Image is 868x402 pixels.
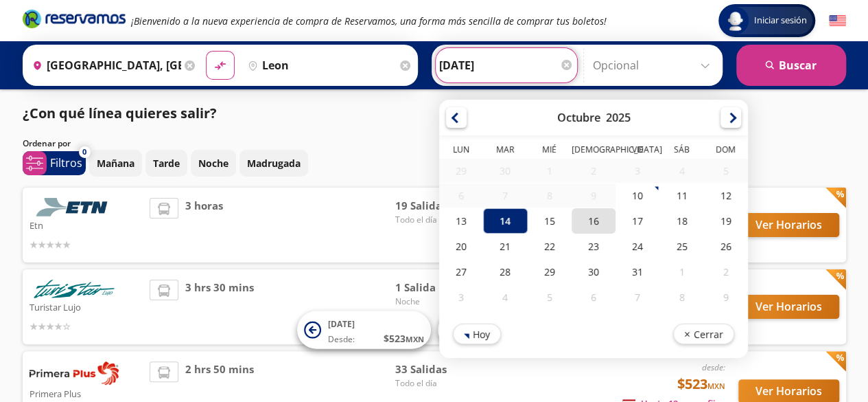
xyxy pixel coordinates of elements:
[145,150,187,177] button: Tarde
[483,259,527,284] div: 28-Oct-25
[483,208,527,234] div: 14-Oct-25
[439,159,483,183] div: 29-Sep-25
[615,159,659,183] div: 03-Oct-25
[439,284,483,310] div: 03-Nov-25
[89,150,142,177] button: Mañana
[672,324,734,344] button: Cerrar
[30,198,119,216] img: Etn
[527,159,571,183] div: 01-Oct-25
[439,48,574,82] input: Elegir Fecha
[702,361,725,373] em: desde:
[27,48,181,82] input: Buscar Origen
[30,361,119,385] img: Primera Plus
[527,234,571,259] div: 22-Oct-25
[527,183,571,208] div: 08-Oct-25
[247,156,301,170] p: Madrugada
[395,198,491,214] span: 19 Salidas
[198,156,228,170] p: Noche
[703,284,747,310] div: 09-Nov-25
[527,208,571,234] div: 15-Oct-25
[483,183,527,208] div: 07-Oct-25
[439,234,483,259] div: 20-Oct-25
[659,144,703,159] th: Sábado
[483,159,527,183] div: 30-Sep-25
[736,45,846,86] button: Buscar
[571,183,615,208] div: 09-Oct-25
[23,151,86,175] button: 0Filtros
[659,159,703,183] div: 04-Oct-25
[23,8,126,33] a: Brand Logo
[453,324,501,344] button: Hoy
[571,284,615,310] div: 06-Nov-25
[659,284,703,310] div: 08-Nov-25
[185,280,254,334] span: 3 hrs 30 mins
[153,156,180,170] p: Tarde
[439,259,483,284] div: 27-Oct-25
[703,159,747,183] div: 05-Oct-25
[131,14,607,27] em: ¡Bienvenido a la nueva experiencia de compra de Reservamos, una forma más sencilla de comprar tus...
[703,183,747,208] div: 12-Oct-25
[395,377,491,390] span: Todo el día
[242,48,397,82] input: Buscar Destino
[30,298,143,315] p: Turistar Lujo
[406,334,424,344] small: MXN
[703,234,747,259] div: 26-Oct-25
[23,103,217,124] p: ¿Con qué línea quieres salir?
[328,333,355,346] span: Desde:
[239,150,308,177] button: Madrugada
[615,208,659,234] div: 17-Oct-25
[438,311,572,349] button: [DATE]
[297,311,431,349] button: [DATE]Desde:$523MXN
[615,259,659,284] div: 31-Oct-25
[384,331,424,346] span: $ 523
[30,385,143,401] p: Primera Plus
[677,374,725,394] span: $523
[527,144,571,159] th: Miércoles
[556,110,600,125] div: Octubre
[483,144,527,159] th: Martes
[439,144,483,159] th: Lunes
[395,295,491,308] span: Noche
[571,159,615,183] div: 02-Oct-25
[571,208,615,234] div: 16-Oct-25
[615,183,659,208] div: 10-Oct-25
[571,144,615,159] th: Jueves
[738,213,839,237] button: Ver Horarios
[605,110,630,125] div: 2025
[23,8,126,29] i: Brand Logo
[439,183,483,208] div: 06-Oct-25
[483,234,527,259] div: 21-Oct-25
[659,183,703,208] div: 11-Oct-25
[615,284,659,310] div: 07-Nov-25
[659,208,703,234] div: 18-Oct-25
[395,280,491,295] span: 1 Salida
[571,259,615,284] div: 30-Oct-25
[571,234,615,259] div: 23-Oct-25
[50,155,82,171] p: Filtros
[707,381,725,391] small: MXN
[82,146,86,158] span: 0
[615,234,659,259] div: 24-Oct-25
[659,259,703,284] div: 01-Nov-25
[703,259,747,284] div: 02-Nov-25
[191,150,236,177] button: Noche
[328,318,355,330] span: [DATE]
[703,208,747,234] div: 19-Oct-25
[593,48,716,82] input: Opcional
[703,144,747,159] th: Domingo
[483,284,527,310] div: 04-Nov-25
[30,280,119,298] img: Turistar Lujo
[97,156,134,170] p: Mañana
[395,361,491,377] span: 33 Salidas
[615,144,659,159] th: Viernes
[185,198,223,252] span: 3 horas
[527,259,571,284] div: 29-Oct-25
[738,295,839,319] button: Ver Horarios
[527,284,571,310] div: 05-Nov-25
[749,14,812,27] span: Iniciar sesión
[23,137,71,150] p: Ordenar por
[829,12,846,30] button: English
[30,216,143,233] p: Etn
[439,208,483,234] div: 13-Oct-25
[395,214,491,226] span: Todo el día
